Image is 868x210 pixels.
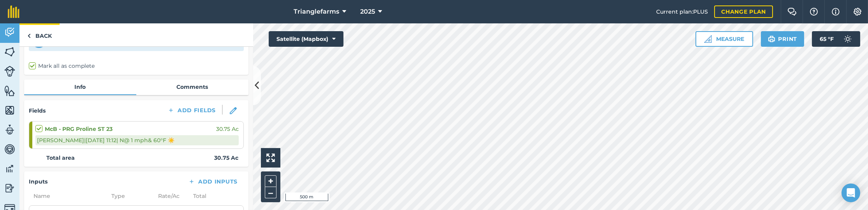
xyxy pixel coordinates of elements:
span: 65 ° F [820,31,834,47]
button: Measure [695,31,753,47]
img: svg+xml;base64,PHN2ZyB4bWxucz0iaHR0cDovL3d3dy53My5vcmcvMjAwMC9zdmciIHdpZHRoPSI1NiIgaGVpZ2h0PSI2MC... [4,104,15,116]
img: svg+xml;base64,PD94bWwgdmVyc2lvbj0iMS4wIiBlbmNvZGluZz0idXRmLTgiPz4KPCEtLSBHZW5lcmF0b3I6IEFkb2JlIE... [4,182,15,194]
a: Back [19,23,60,46]
label: Mark all as complete [29,62,95,70]
img: svg+xml;base64,PHN2ZyB4bWxucz0iaHR0cDovL3d3dy53My5vcmcvMjAwMC9zdmciIHdpZHRoPSI5IiBoZWlnaHQ9IjI0Ii... [27,31,31,41]
img: Ruler icon [704,35,712,43]
img: svg+xml;base64,PHN2ZyB4bWxucz0iaHR0cDovL3d3dy53My5vcmcvMjAwMC9zdmciIHdpZHRoPSIxOSIgaGVpZ2h0PSIyNC... [768,34,775,44]
img: svg+xml;base64,PD94bWwgdmVyc2lvbj0iMS4wIiBlbmNvZGluZz0idXRmLTgiPz4KPCEtLSBHZW5lcmF0b3I6IEFkb2JlIE... [4,26,15,38]
span: Type [107,192,153,200]
img: A cog icon [853,8,862,16]
img: svg+xml;base64,PHN2ZyB4bWxucz0iaHR0cDovL3d3dy53My5vcmcvMjAwMC9zdmciIHdpZHRoPSI1NiIgaGVpZ2h0PSI2MC... [4,85,15,97]
img: svg+xml;base64,PD94bWwgdmVyc2lvbj0iMS4wIiBlbmNvZGluZz0idXRmLTgiPz4KPCEtLSBHZW5lcmF0b3I6IEFkb2JlIE... [840,31,856,47]
img: Four arrows, one pointing top left, one top right, one bottom right and the last bottom left [266,154,275,162]
button: Add Inputs [182,176,244,187]
span: Name [29,192,107,200]
button: 65 °F [812,31,860,47]
button: Print [761,31,805,47]
img: svg+xml;base64,PHN2ZyB4bWxucz0iaHR0cDovL3d3dy53My5vcmcvMjAwMC9zdmciIHdpZHRoPSIxNyIgaGVpZ2h0PSIxNy... [832,7,840,16]
img: svg+xml;base64,PD94bWwgdmVyc2lvbj0iMS4wIiBlbmNvZGluZz0idXRmLTgiPz4KPCEtLSBHZW5lcmF0b3I6IEFkb2JlIE... [4,143,15,155]
strong: 30.75 Ac [214,154,238,162]
span: 30.75 Ac [216,125,239,133]
img: svg+xml;base64,PHN2ZyB4bWxucz0iaHR0cDovL3d3dy53My5vcmcvMjAwMC9zdmciIHdpZHRoPSI1NiIgaGVpZ2h0PSI2MC... [4,46,15,58]
img: fieldmargin Logo [8,5,19,18]
img: A question mark icon [809,8,819,16]
img: svg+xml;base64,PD94bWwgdmVyc2lvbj0iMS4wIiBlbmNvZGluZz0idXRmLTgiPz4KPCEtLSBHZW5lcmF0b3I6IEFkb2JlIE... [4,163,15,175]
img: Two speech bubbles overlapping with the left bubble in the forefront [787,8,797,16]
button: + [265,175,276,187]
h4: Fields [29,106,46,115]
img: svg+xml;base64,PHN2ZyB3aWR0aD0iMTgiIGhlaWdodD0iMTgiIHZpZXdCb3g9IjAgMCAxOCAxOCIgZmlsbD0ibm9uZSIgeG... [230,107,237,114]
div: Open Intercom Messenger [842,184,860,202]
button: Add Fields [161,105,222,116]
span: Trianglefarms [294,7,339,16]
button: – [265,187,276,198]
strong: Total area [46,154,75,162]
strong: McB - PRG Proline ST 23 [45,125,113,133]
button: Satellite (Mapbox) [269,31,343,47]
img: svg+xml;base64,PD94bWwgdmVyc2lvbj0iMS4wIiBlbmNvZGluZz0idXRmLTgiPz4KPCEtLSBHZW5lcmF0b3I6IEFkb2JlIE... [4,124,15,136]
span: Total [188,192,206,200]
div: [PERSON_NAME] | [DATE] 11:12 | N @ 1 mph & 60 ° F ☀️ [35,135,239,145]
a: Info [24,79,136,94]
span: 2025 [360,7,375,16]
a: Comments [136,79,248,94]
h4: Inputs [29,177,48,186]
a: Change plan [714,5,773,18]
span: Rate/ Ac [153,192,188,200]
img: svg+xml;base64,PD94bWwgdmVyc2lvbj0iMS4wIiBlbmNvZGluZz0idXRmLTgiPz4KPCEtLSBHZW5lcmF0b3I6IEFkb2JlIE... [4,66,15,77]
span: Current plan : PLUS [656,7,708,16]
